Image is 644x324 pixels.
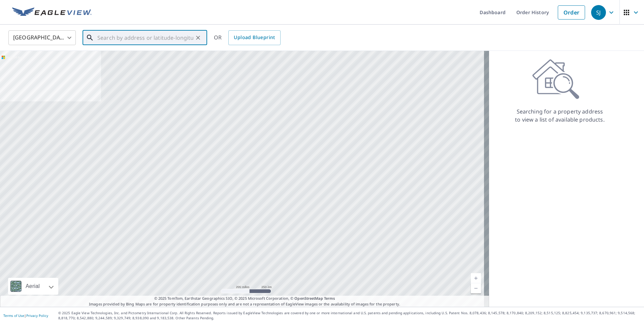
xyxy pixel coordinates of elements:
[8,28,76,47] div: [GEOGRAPHIC_DATA]
[58,311,641,321] p: © 2025 Eagle View Technologies, Inc. and Pictometry International Corp. All Rights Reserved. Repo...
[591,5,606,20] div: SJ
[193,33,203,42] button: Clear
[228,30,280,45] a: Upload Blueprint
[97,28,193,47] input: Search by address or latitude-longitude
[24,278,42,295] div: Aerial
[471,273,481,283] a: Current Level 5, Zoom In
[558,5,585,20] a: Order
[26,313,48,318] a: Privacy Policy
[515,107,605,124] p: Searching for a property address to view a list of available products.
[154,296,335,301] span: © 2025 TomTom, Earthstar Geographics SIO, © 2025 Microsoft Corporation, ©
[324,296,335,301] a: Terms
[12,7,92,18] img: EV Logo
[294,296,323,301] a: OpenStreetMap
[471,283,481,293] a: Current Level 5, Zoom Out
[3,314,48,318] p: |
[8,278,58,295] div: Aerial
[214,30,281,45] div: OR
[3,313,24,318] a: Terms of Use
[234,33,275,42] span: Upload Blueprint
